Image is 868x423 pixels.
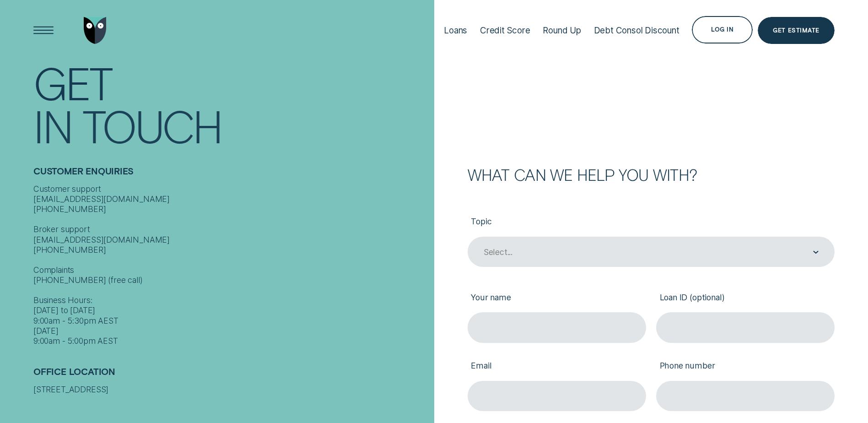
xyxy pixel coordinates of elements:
div: Touch [82,104,221,147]
div: Select... [484,247,512,257]
h2: Customer Enquiries [33,166,429,184]
div: In [33,104,72,147]
h2: What can we help you with? [468,167,835,182]
div: Credit Score [480,25,530,36]
div: Customer support [EMAIL_ADDRESS][DOMAIN_NAME] [PHONE_NUMBER] Broker support [EMAIL_ADDRESS][DOMAI... [33,184,429,346]
label: Your name [468,284,646,312]
label: Phone number [656,353,835,381]
div: Debt Consol Discount [594,25,679,36]
button: Open Menu [30,17,57,44]
label: Email [468,353,646,381]
div: Round Up [543,25,581,36]
div: Get [33,61,112,104]
label: Topic [468,209,835,237]
h2: Office Location [33,366,429,385]
a: Get Estimate [758,17,835,44]
img: Wisr [84,17,107,44]
label: Loan ID (optional) [656,284,835,312]
h1: Get In Touch [33,61,429,146]
button: Log in [692,16,753,43]
div: [STREET_ADDRESS] [33,385,429,395]
div: Loans [444,25,467,36]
